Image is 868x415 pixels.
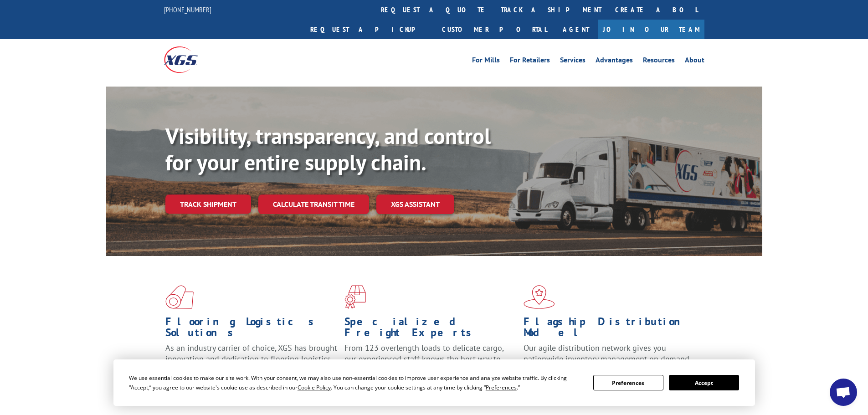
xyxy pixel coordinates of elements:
span: Cookie Policy [298,384,331,391]
a: Services [560,56,586,67]
a: XGS ASSISTANT [376,195,454,214]
a: Calculate transit time [258,195,369,214]
b: Visibility, transparency, and control for your entire supply chain. [165,122,491,176]
div: Cookie Consent Prompt [113,359,755,406]
img: xgs-icon-flagship-distribution-model-red [524,285,555,309]
a: Customer Portal [435,20,554,39]
h1: Flagship Distribution Model [524,316,696,343]
div: Open chat [830,379,857,406]
h1: Flooring Logistics Solutions [165,316,338,343]
div: We use essential cookies to make our site work. With your consent, we may also use non-essential ... [129,373,582,392]
a: About [685,56,704,67]
span: As an industry carrier of choice, XGS has brought innovation and dedication to flooring logistics... [165,343,337,375]
a: For Retailers [510,56,550,67]
a: Resources [643,56,675,67]
span: Our agile distribution network gives you nationwide inventory management on demand. [524,343,691,364]
button: Preferences [593,375,663,390]
a: Advantages [596,56,633,67]
span: Preferences [486,384,517,391]
button: Accept [669,375,739,390]
a: Track shipment [165,195,251,214]
img: xgs-icon-total-supply-chain-intelligence-red [165,285,194,309]
a: [PHONE_NUMBER] [164,5,211,14]
p: From 123 overlength loads to delicate cargo, our experienced staff knows the best way to move you... [344,343,517,383]
a: Request a pickup [303,20,435,39]
img: xgs-icon-focused-on-flooring-red [344,285,366,309]
a: For Mills [472,56,500,67]
a: Join Our Team [598,20,704,39]
h1: Specialized Freight Experts [344,316,517,343]
a: Agent [554,20,598,39]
